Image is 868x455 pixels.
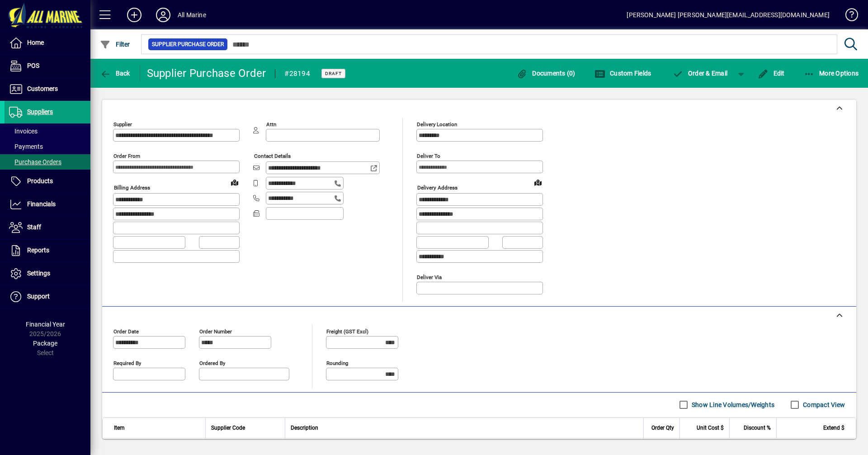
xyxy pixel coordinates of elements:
span: Order Qty [651,423,674,433]
a: Support [5,285,90,308]
span: Back [100,70,130,77]
span: Support [27,293,50,300]
span: Package [33,340,57,347]
span: Home [27,39,44,46]
span: Purchase Orders [9,158,61,166]
mat-label: Delivery Location [417,121,457,128]
span: Edit [758,70,785,77]
label: Compact View [801,400,845,409]
span: Supplier Code [211,423,245,433]
span: Reports [27,246,49,254]
a: Financials [5,193,90,216]
mat-label: Deliver To [417,153,440,159]
span: More Options [804,70,859,77]
mat-label: Order date [113,328,139,334]
mat-label: Attn [266,121,276,128]
span: Discount % [744,423,771,433]
span: Item [114,423,125,433]
a: Staff [5,216,90,239]
a: Home [5,32,90,54]
mat-label: Required by [113,360,141,366]
mat-label: Freight (GST excl) [326,328,368,334]
a: Settings [5,262,90,285]
mat-label: Ordered by [199,360,225,366]
a: POS [5,55,90,77]
button: Back [98,65,132,81]
span: Products [27,177,53,185]
span: Extend $ [823,423,844,433]
a: View on map [227,175,242,190]
span: Draft [325,71,342,76]
span: Unit Cost $ [697,423,724,433]
span: Staff [27,223,41,231]
div: #28194 [284,66,310,81]
span: Financial Year [26,321,65,328]
div: Supplier Purchase Order [147,66,266,81]
span: Order & Email [672,70,727,77]
mat-label: Order number [199,328,232,334]
span: Supplier Purchase Order [152,40,224,49]
a: Customers [5,78,90,100]
span: Settings [27,270,50,277]
span: POS [27,62,39,69]
mat-label: Rounding [326,360,348,366]
a: Products [5,170,90,193]
button: Profile [149,7,178,23]
button: Filter [98,36,132,52]
span: Filter [100,41,130,48]
span: Documents (0) [517,70,576,77]
button: Custom Fields [592,65,654,81]
span: Suppliers [27,108,53,115]
a: View on map [531,175,545,190]
span: Custom Fields [594,70,651,77]
div: [PERSON_NAME] [PERSON_NAME][EMAIL_ADDRESS][DOMAIN_NAME] [627,8,830,22]
mat-label: Order from [113,153,140,159]
button: Order & Email [668,65,732,81]
a: Payments [5,139,90,154]
mat-label: Deliver via [417,274,442,280]
span: Description [291,423,318,433]
label: Show Line Volumes/Weights [690,400,774,409]
app-page-header-button: Back [90,65,140,81]
a: Invoices [5,123,90,139]
span: Financials [27,200,56,208]
button: Documents (0) [514,65,578,81]
button: Edit [755,65,787,81]
a: Knowledge Base [839,2,857,31]
div: All Marine [178,8,206,22]
a: Reports [5,239,90,262]
span: Customers [27,85,58,92]
span: Payments [9,143,43,150]
span: Invoices [9,128,38,135]
a: Purchase Orders [5,154,90,170]
button: Add [120,7,149,23]
mat-label: Supplier [113,121,132,128]
button: More Options [802,65,861,81]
